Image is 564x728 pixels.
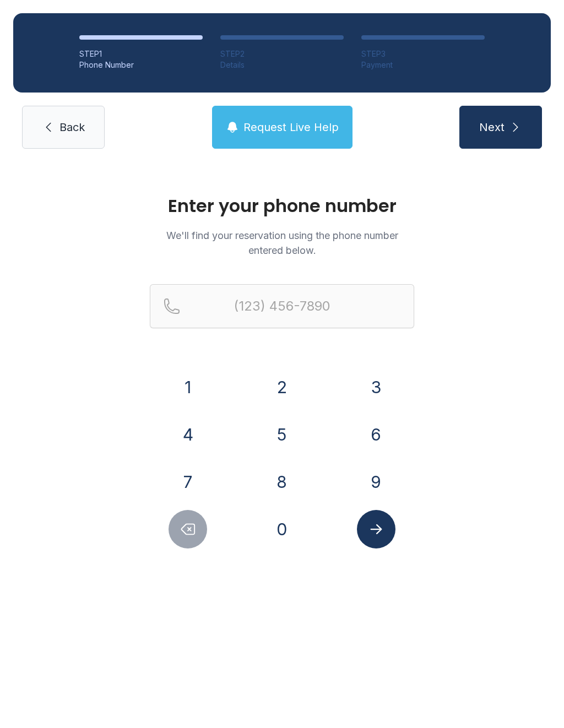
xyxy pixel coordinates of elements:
[361,48,485,59] div: STEP 3
[357,463,395,501] button: 9
[169,463,207,501] button: 7
[357,415,395,454] button: 6
[150,228,414,258] p: We'll find your reservation using the phone number entered below.
[263,510,301,548] button: 0
[169,368,207,406] button: 1
[361,59,485,70] div: Payment
[263,415,301,454] button: 5
[243,119,339,135] span: Request Live Help
[357,510,395,548] button: Submit lookup form
[220,48,344,59] div: STEP 2
[79,48,203,59] div: STEP 1
[357,368,395,406] button: 3
[59,119,85,135] span: Back
[169,510,207,548] button: Delete number
[263,368,301,406] button: 2
[150,284,414,328] input: Reservation phone number
[220,59,344,70] div: Details
[150,197,414,215] h1: Enter your phone number
[263,463,301,501] button: 8
[79,59,203,70] div: Phone Number
[169,415,207,454] button: 4
[479,119,505,135] span: Next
